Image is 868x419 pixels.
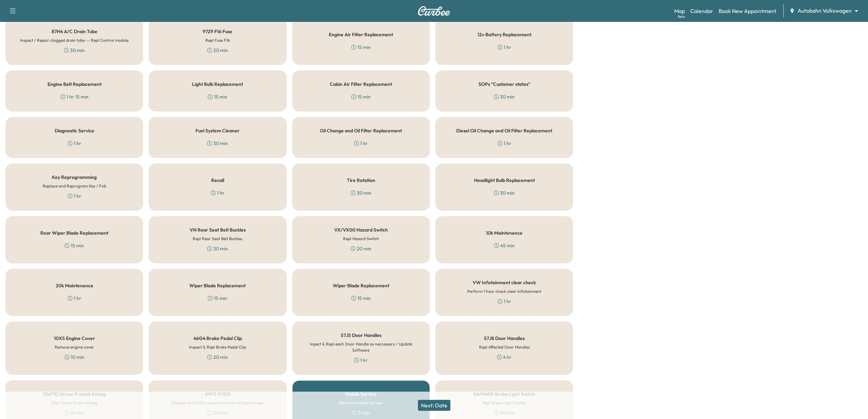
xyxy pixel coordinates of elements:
[208,295,227,302] div: 15 min
[418,6,450,16] img: Curbee Logo
[211,189,225,196] div: 1 hr
[678,14,685,19] div: Beta
[55,128,94,133] h5: Diagnostic Service
[674,7,685,15] a: MapBeta
[330,82,392,87] h5: Cabin Air Filter Replacement
[494,93,515,100] div: 30 min
[190,227,246,232] h5: VN Rear Seat Belt Buckles
[456,128,552,133] h5: Diesel Oil Change and Oil Filter Replacement
[193,236,242,242] h6: Repl Rear Seat Belt Buckles
[40,231,108,235] h5: Rear Wiper Blade Replacement
[195,128,240,133] h5: Fuel System Cleaner
[207,47,228,54] div: 20 min
[192,82,243,87] h5: Light Bulb Replacement
[303,341,419,353] h6: Inpect & Repl each Door Handle as neccessary / Update Software
[68,295,81,302] div: 1 hr
[64,47,85,54] div: 30 min
[207,140,228,147] div: 30 min
[690,7,713,15] a: Calendar
[208,93,227,100] div: 15 min
[48,82,101,87] h5: Engine Belt Replacement
[52,29,97,34] h5: 87H4 A/C Drain Tube
[498,298,511,305] div: 1 hr
[68,140,81,147] div: 1 hr
[320,128,402,133] h5: Oil Change and Oil Filter Replacement
[351,189,371,196] div: 30 min
[189,344,246,350] h6: Inspect & Repl Brake Pedal Clip
[65,242,84,249] div: 15 min
[54,336,95,341] h5: 10X5 Engine Cover
[211,178,224,183] h5: Recall
[334,227,388,232] h5: VX/VX00 Hazard Switch
[467,288,541,294] h6: Perform 1 hour check clear infotainment
[498,44,511,51] div: 1 hr
[333,283,389,288] h5: Wiper Blade Replacement
[193,336,242,341] h5: 46G4 Brake Pedal Clip
[351,295,371,302] div: 15 min
[418,400,450,411] button: Next: Date
[52,175,97,180] h5: Key Reprogramming
[65,354,84,361] div: 10 min
[341,333,381,338] h5: 57J5 Door Handles
[798,7,852,15] span: Autobahn Volkswagen
[474,178,535,183] h5: Headlight Bulb Replacement
[43,183,106,189] h6: Replace and Reprogram Key / Fob
[68,193,81,199] div: 1 hr
[56,283,93,288] h5: 20k Maintenence
[486,231,523,235] h5: 10k Maintenence
[343,236,379,242] h6: Repl Hazard Switch
[20,37,128,43] h6: Inspect / Repair clogged drain tube -- Repl Control module
[203,29,232,34] h5: 97Z9 F16 Fuse
[354,140,368,147] div: 1 hr
[719,7,776,15] a: Book New Appointment
[494,242,515,249] div: 45 min
[494,189,515,196] div: 30 min
[55,344,94,350] h6: Remove engine cover
[351,44,371,51] div: 15 min
[60,93,89,100] div: 1 hr 15 min
[329,32,393,37] h5: Engine Air Filter Replacement
[497,354,512,361] div: 4 hr
[484,336,525,341] h5: 57J8 Door Handles
[207,245,228,252] div: 30 min
[354,357,368,364] div: 1 hr
[473,280,536,285] h5: VW Infotainment clear check
[189,283,246,288] h5: Wiper Blade Replacement
[205,37,230,43] h6: Repl Fuse F16
[477,32,531,37] h5: 12v Battery Replacement
[351,245,371,252] div: 20 min
[479,344,530,350] h6: Repl Affected Door Handles
[347,178,375,183] h5: Tire Rotation
[351,93,371,100] div: 15 min
[498,140,511,147] div: 1 hr
[207,354,228,361] div: 20 min
[478,82,530,87] h5: SOPs "Customer states"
